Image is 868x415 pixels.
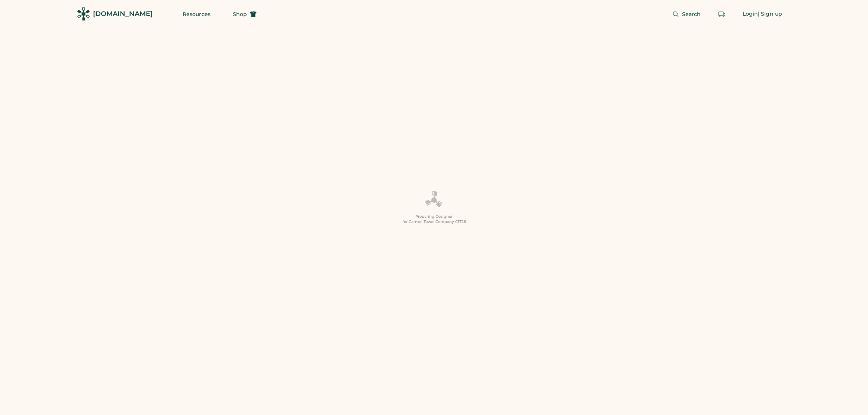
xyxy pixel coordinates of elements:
span: Search [682,12,701,17]
div: [DOMAIN_NAME] [93,9,152,19]
button: Shop [224,7,266,22]
div: Preparing Designer for Carmel Towel Company C1726 [402,214,466,224]
button: Search [663,7,710,22]
span: Shop [233,12,247,17]
button: Retrieve an order [714,7,729,22]
button: Resources [174,7,219,22]
div: | Sign up [758,10,782,18]
img: Rendered Logo - Screens [77,7,90,20]
img: Platens-Black-Loader-Spin-rich%20black.webp [425,191,443,209]
div: Login [743,10,758,18]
